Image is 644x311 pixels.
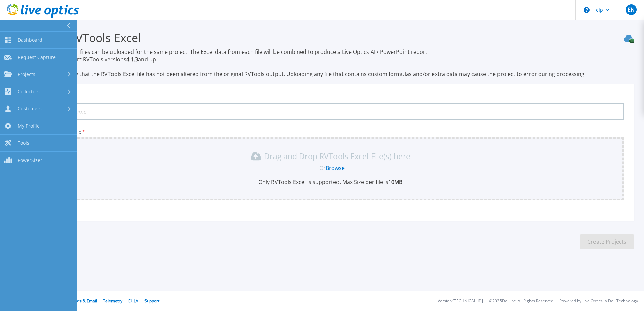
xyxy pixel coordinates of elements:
div: Drag and Drop RVTools Excel File(s) here OrBrowseOnly RVTools Excel is supported, Max Size per fi... [41,151,620,186]
p: Upload RV Tools file [37,129,624,135]
p: Only RVTools Excel is supported, Max Size per file is [41,178,620,186]
h3: Upload RVTools Excel [27,30,634,45]
span: EN [627,7,635,12]
a: Browse [326,164,345,172]
span: Projects [18,71,35,77]
span: PowerSizer [18,157,42,163]
p: Drag and Drop RVTools Excel File(s) here [264,153,410,160]
a: EULA [128,298,138,304]
li: © 2025 Dell Inc. All Rights Reserved [489,299,553,303]
button: Create Projects [580,234,634,249]
span: Or [319,164,326,172]
span: Dashboard [18,37,42,43]
span: Collectors [18,89,40,95]
li: Version: [TECHNICAL_ID] [438,299,483,303]
li: Powered by Live Optics, a Dell Technology [559,299,638,303]
span: Customers [18,106,42,112]
input: Enter Project Name [37,103,624,120]
span: Request Capture [18,54,56,60]
a: Ads & Email [74,298,97,304]
a: Telemetry [103,298,122,304]
span: My Profile [18,123,40,129]
span: Tools [18,140,29,146]
strong: 4.1.3 [126,56,138,63]
b: 10MB [388,178,402,186]
p: Up to 5 RVTools Excel files can be uploaded for the same project. The Excel data from each file w... [27,48,634,78]
a: Support [144,298,159,304]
